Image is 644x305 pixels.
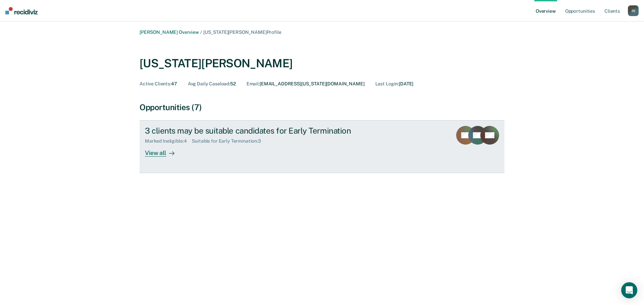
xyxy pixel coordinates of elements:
div: 3 clients may be suitable candidates for Early Termination [145,126,380,136]
div: Marked Ineligible : 4 [145,138,192,144]
span: Last Login : [375,81,399,86]
div: Open Intercom Messenger [621,282,637,298]
div: Suitable for Early Termination : 3 [192,138,266,144]
div: [EMAIL_ADDRESS][US_STATE][DOMAIN_NAME] [247,81,365,87]
span: / [199,29,203,35]
span: Email : [247,81,260,86]
img: Recidiviz [5,7,38,14]
span: Active Clients : [140,81,171,86]
div: 52 [188,81,236,87]
span: [US_STATE][PERSON_NAME] Profile [203,29,281,35]
div: 47 [140,81,177,87]
span: Avg Daily Caseload : [188,81,230,86]
a: 3 clients may be suitable candidates for Early TerminationMarked Ineligible:4Suitable for Early T... [140,120,504,173]
a: [PERSON_NAME] Overview [140,29,199,35]
div: [US_STATE][PERSON_NAME] [140,57,292,70]
div: Opportunities (7) [140,102,504,112]
div: View all [145,144,182,157]
button: JN [628,5,639,16]
div: J N [628,5,639,16]
div: [DATE] [375,81,414,87]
